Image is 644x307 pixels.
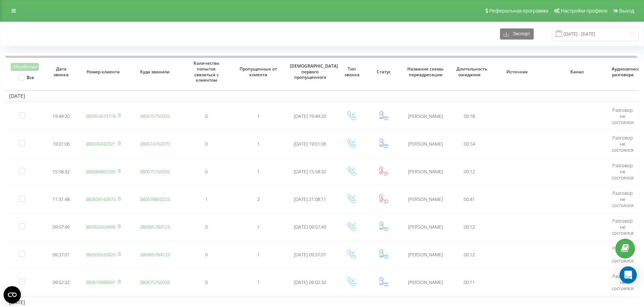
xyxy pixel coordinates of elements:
span: 0 [205,168,208,175]
span: [DATE] 15:58:32 [294,168,326,175]
span: [DEMOGRAPHIC_DATA] первого пропущенного [290,63,330,80]
span: 1 [257,113,260,119]
span: 1 [205,196,208,202]
span: Выход [619,8,634,14]
a: 380675750933 [140,113,170,119]
td: 00:14 [451,131,487,157]
span: Разговор не состоялся [612,107,634,125]
td: 00:41 [451,186,487,212]
a: 380953673718 [85,113,116,119]
button: Экспорт [500,28,534,40]
button: Open CMP widget [4,286,21,303]
span: [DATE] 21:08:11 [294,196,326,202]
label: Все [19,74,34,81]
a: 380505635820 [85,251,116,258]
td: 00:11 [451,269,487,295]
span: Тип звонка [341,66,363,77]
td: 09:02:32 [45,269,77,295]
td: 19:49:20 [45,103,77,129]
span: Количество попыток связаться с клиентом [186,60,227,83]
span: [DATE] 19:49:20 [294,113,326,119]
span: 2 [257,196,260,202]
a: 380950564496 [85,224,116,230]
td: [DATE] [5,91,639,101]
span: Пропущенных от клиента [238,66,278,77]
td: 00:18 [451,103,487,129]
span: Название схемы переадресации [406,66,446,77]
div: Open Intercom Messenger [620,266,637,284]
td: [PERSON_NAME] [400,131,451,157]
span: Канал [553,69,601,75]
a: 380930432921 [85,141,116,147]
a: 380684962392 [85,168,116,175]
span: 1 [257,224,260,230]
span: Источник [494,69,541,75]
span: Длительность ожидания [457,66,482,77]
td: [PERSON_NAME] [400,214,451,240]
span: Дата звонка [50,66,72,77]
td: 19:01:06 [45,131,77,157]
span: 0 [205,141,208,147]
a: 380674988591 [85,279,116,285]
span: Разговор не состоялся [612,162,634,181]
span: 1 [257,279,260,285]
a: 380674762070 [140,141,170,147]
td: [PERSON_NAME] [400,269,451,295]
span: Разговор не состоялся [612,217,634,236]
span: Экспорт [509,31,530,37]
td: 15:58:32 [45,159,77,185]
span: Номер клиента [83,69,123,75]
a: 380965784123 [140,251,170,258]
td: 00:12 [451,159,487,185]
span: [DATE] 09:02:32 [294,279,326,285]
span: Разговор не состоялся [612,190,634,209]
td: [PERSON_NAME] [400,159,451,185]
a: 380675750933 [140,279,170,285]
span: [DATE] 19:01:06 [294,141,326,147]
span: Аудиозапись разговора [612,66,634,77]
span: Куда звонили [135,69,175,75]
span: 1 [257,141,260,147]
span: Реферальная программа [489,8,548,14]
td: 11:31:48 [45,186,77,212]
span: 0 [205,224,208,230]
td: [PERSON_NAME] [400,186,451,212]
span: 1 [257,251,260,258]
span: 0 [205,251,208,258]
span: 0 [205,113,208,119]
span: Разговор не состоялся [612,134,634,153]
td: [PERSON_NAME] [400,103,451,129]
span: Настройки профиля [561,8,607,14]
td: 09:57:49 [45,214,77,240]
span: [DATE] 09:57:49 [294,224,326,230]
td: [PERSON_NAME] [400,242,451,268]
span: 1 [257,168,260,175]
a: 380965784123 [140,224,170,230]
span: [DATE] 09:37:01 [294,251,326,258]
span: Статус [372,69,395,75]
span: 0 [205,279,208,285]
a: 380678850223 [140,196,170,202]
a: 380509142973 [85,196,116,202]
td: 00:12 [451,214,487,240]
td: 00:12 [451,242,487,268]
td: 09:37:01 [45,242,77,268]
a: 380675750933 [140,168,170,175]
